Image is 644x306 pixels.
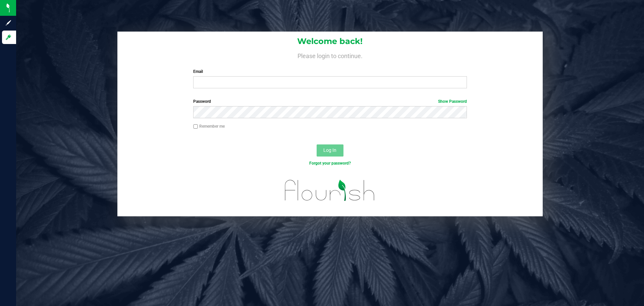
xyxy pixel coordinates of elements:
[117,37,543,46] h1: Welcome back!
[193,124,198,129] input: Remember me
[5,19,12,26] inline-svg: Sign up
[317,144,343,157] button: Log In
[438,99,467,104] a: Show Password
[277,173,383,208] img: flourish_logo.svg
[5,34,12,41] inline-svg: Log in
[117,51,543,59] h4: Please login to continue.
[193,123,225,129] label: Remember me
[193,99,211,104] span: Password
[323,147,336,153] span: Log In
[193,69,467,75] label: Email
[309,161,351,166] a: Forgot your password?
